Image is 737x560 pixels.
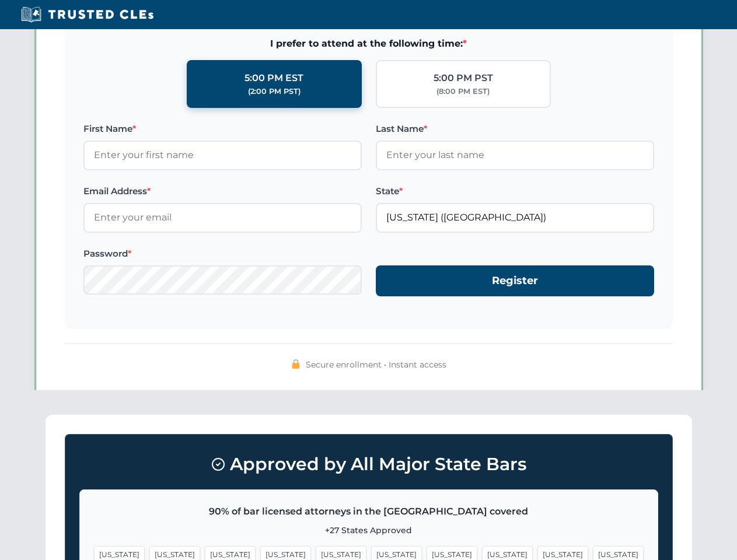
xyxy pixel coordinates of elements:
[83,122,362,136] label: First Name
[376,122,654,136] label: Last Name
[83,184,362,198] label: Email Address
[94,524,644,537] p: +27 States Approved
[18,6,157,23] img: Trusted CLEs
[79,449,658,480] h3: Approved by All Major State Bars
[83,247,362,261] label: Password
[94,504,644,519] p: 90% of bar licensed attorneys in the [GEOGRAPHIC_DATA] covered
[248,86,301,97] div: (2:00 PM PST)
[83,36,654,51] span: I prefer to attend at the following time:
[376,203,654,232] input: Florida (FL)
[83,203,362,232] input: Enter your email
[306,358,446,371] span: Secure enrollment • Instant access
[291,359,301,369] img: 🔒
[244,71,303,86] div: 5:00 PM EST
[83,141,362,170] input: Enter your first name
[376,184,654,198] label: State
[376,141,654,170] input: Enter your last name
[436,86,490,97] div: (8:00 PM EST)
[434,71,493,86] div: 5:00 PM PST
[376,265,654,296] button: Register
